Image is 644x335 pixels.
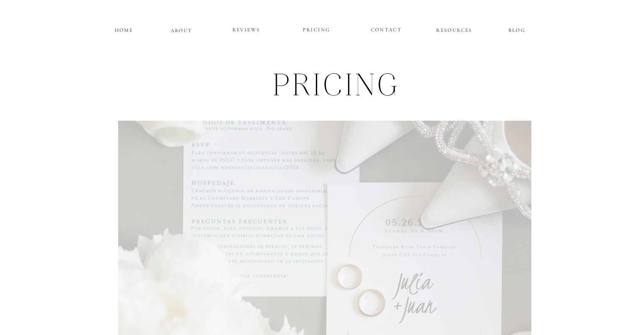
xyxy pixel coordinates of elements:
[291,25,342,35] a: PRICING
[221,25,272,35] a: REVIEWS
[143,65,531,111] h1: pRICING
[171,26,193,33] a: ABOUT
[435,25,474,33] a: RESOURCES
[498,25,536,33] a: BLOG
[113,25,135,33] a: HOME
[371,25,402,32] a: CONTACT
